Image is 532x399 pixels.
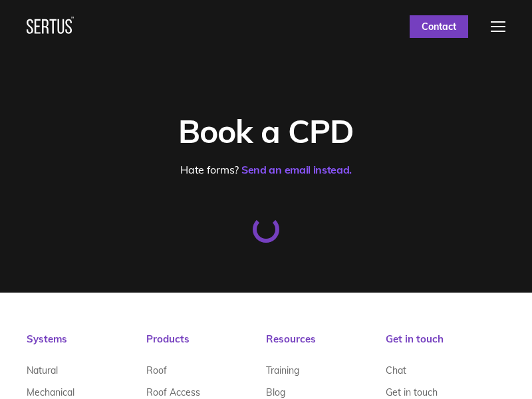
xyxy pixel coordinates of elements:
[266,359,299,381] a: Training
[386,332,505,359] div: Get in touch
[27,359,58,381] a: Natural
[27,111,505,151] div: Book a CPD
[146,332,266,359] div: Products
[266,332,386,359] div: Resources
[241,163,352,176] a: Send an email instead.
[386,359,406,381] a: Chat
[146,359,167,381] a: Roof
[410,15,468,38] a: Contact
[27,332,146,359] div: Systems
[27,163,505,176] div: Hate forms?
